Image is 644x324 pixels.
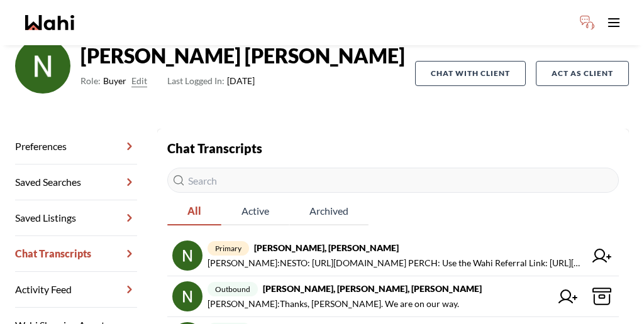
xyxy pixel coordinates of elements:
a: Chat Transcripts [15,236,137,272]
span: Archived [289,198,369,224]
input: Search [167,168,619,193]
span: Active [221,198,289,224]
button: Chat with client [415,61,526,86]
button: All [167,198,221,225]
img: chat avatar [172,240,203,271]
img: chat avatar [172,281,203,311]
strong: [PERSON_NAME] [PERSON_NAME] [80,43,405,68]
strong: [PERSON_NAME], [PERSON_NAME] [254,242,399,253]
a: primary[PERSON_NAME], [PERSON_NAME][PERSON_NAME]:NESTO: [URL][DOMAIN_NAME] PERCH: Use the Wahi Re... [167,235,619,276]
span: [DATE] [167,73,255,89]
button: Active [221,198,289,225]
span: Role: [80,73,101,89]
img: ACg8ocIcr1C_bmtsSudsRQG0LUl99XIYm_bqmSrEOP6x298ILIMFww=s96-c [15,38,70,94]
a: Preferences [15,129,137,165]
a: Saved Listings [15,200,137,236]
button: Edit [131,73,147,89]
span: outbound [208,282,258,296]
span: Buyer [103,73,126,89]
span: Last Logged In: [167,75,225,86]
button: Toggle open navigation menu [601,10,626,35]
a: outbound[PERSON_NAME], [PERSON_NAME], [PERSON_NAME][PERSON_NAME]:Thanks, [PERSON_NAME]. We are on... [167,276,619,317]
span: [PERSON_NAME] : Thanks, [PERSON_NAME]. We are on our way. [208,296,459,311]
strong: [PERSON_NAME], [PERSON_NAME], [PERSON_NAME] [263,283,482,294]
a: Saved Searches [15,165,137,200]
a: Activity Feed [15,272,137,308]
button: Act as Client [536,61,629,86]
button: Archived [289,198,369,225]
span: All [167,198,221,224]
span: primary [208,241,249,256]
a: Wahi homepage [25,15,74,30]
span: [PERSON_NAME] : NESTO: [URL][DOMAIN_NAME] PERCH: Use the Wahi Referral Link: [URL][DOMAIN_NAME] B... [208,256,585,271]
strong: Chat Transcripts [167,141,262,156]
